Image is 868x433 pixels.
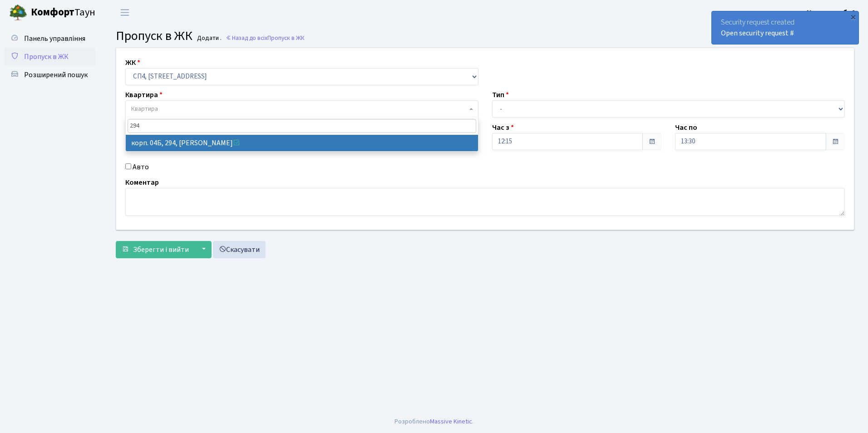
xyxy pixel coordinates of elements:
[116,241,195,258] button: Зберегти і вийти
[116,27,192,45] span: Пропуск в ЖК
[492,89,509,100] label: Тип
[24,70,88,80] span: Розширений пошук
[395,417,473,427] div: Розроблено .
[31,5,95,20] span: Таун
[24,34,85,44] span: Панель управління
[31,5,74,20] b: Комфорт
[125,57,140,68] label: ЖК
[675,122,697,133] label: Час по
[226,34,305,42] a: Назад до всіхПропуск в ЖК
[126,135,478,151] li: корп. 04Б, 294, [PERSON_NAME]
[5,30,95,48] a: Панель управління
[24,52,69,62] span: Пропуск в ЖК
[848,12,858,21] div: ×
[807,7,857,18] a: Консьєрж б. 4.
[712,11,858,44] div: Security request created
[195,34,222,42] small: Додати .
[430,417,472,426] a: Massive Kinetic
[267,34,305,42] span: Пропуск в ЖК
[213,241,266,258] a: Скасувати
[133,162,149,172] label: Авто
[125,177,159,188] label: Коментар
[807,8,857,18] b: Консьєрж б. 4.
[113,5,136,20] button: Переключити навігацію
[721,28,794,38] a: Open security request #
[492,122,514,133] label: Час з
[125,89,163,100] label: Квартира
[5,66,95,84] a: Розширений пошук
[9,4,27,22] img: logo.png
[131,104,158,113] span: Квартира
[5,48,95,66] a: Пропуск в ЖК
[133,245,189,255] span: Зберегти і вийти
